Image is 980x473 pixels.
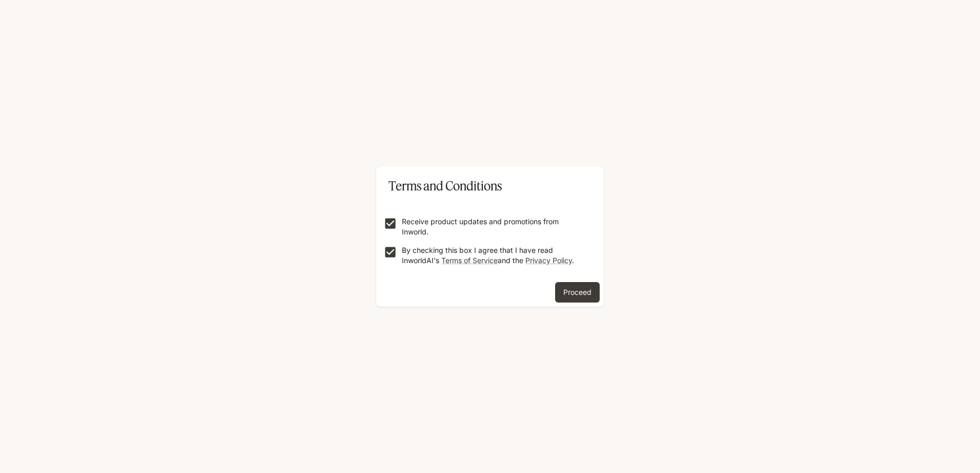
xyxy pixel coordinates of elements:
a: Terms of Service [441,256,498,265]
p: Receive product updates and promotions from Inworld. [402,217,586,237]
p: By checking this box I agree that I have read InworldAI's and the . [402,245,586,266]
p: Terms and Conditions [389,177,502,195]
a: Privacy Policy [525,256,572,265]
button: Proceed [555,282,600,303]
